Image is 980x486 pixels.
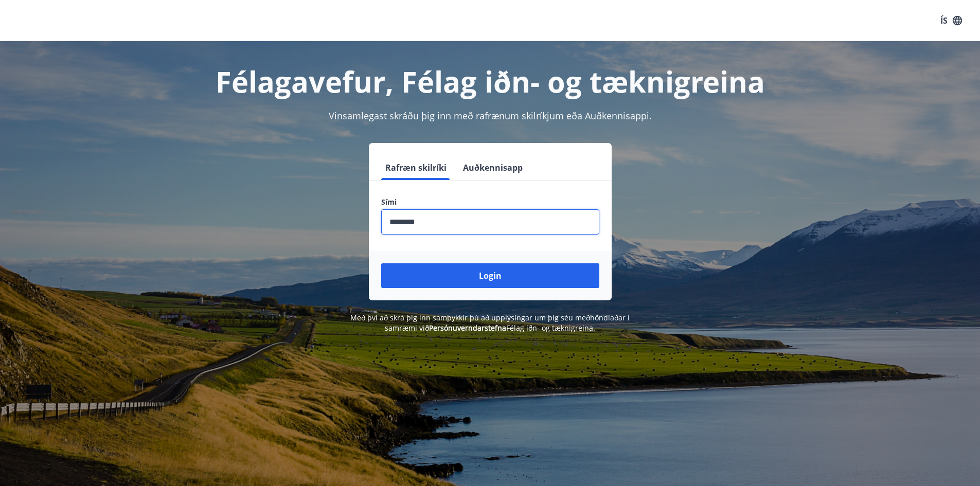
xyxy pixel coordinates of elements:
[329,110,652,122] span: Vinsamlegast skráðu þig inn með rafrænum skilríkjum eða Auðkennisappi.
[350,313,630,333] span: Með því að skrá þig inn samþykkir þú að upplýsingar um þig séu meðhöndlaðar í samræmi við Félag i...
[935,11,968,30] button: ÍS
[132,62,848,101] h1: Félagavefur, Félag iðn- og tæknigreina
[381,263,599,288] button: Login
[459,155,527,180] button: Auðkennisapp
[381,155,451,180] button: Rafræn skilríki
[429,323,506,333] a: Persónuverndarstefna
[381,197,599,207] label: Sími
